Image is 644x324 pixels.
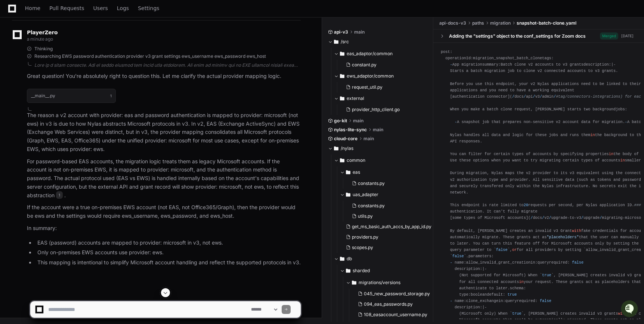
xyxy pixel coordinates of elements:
[512,248,517,252] span: or
[340,72,344,81] svg: Directory
[93,6,108,10] span: Users
[138,6,159,10] span: Settings
[334,92,428,104] button: external
[340,189,436,201] button: uas_adapter
[347,256,352,262] span: db
[353,268,370,274] span: sharded
[25,6,40,10] span: Home
[352,224,431,230] span: get_ms_basic_auth_accs_by_app_id.py
[572,228,581,233] span: with
[353,169,360,175] span: eas
[27,89,116,103] button: __main__.py1
[455,120,457,124] span: -
[334,48,428,60] button: eas_adaptor/common
[572,260,583,265] span: false
[334,144,338,153] svg: Directory
[524,94,526,99] span: /
[27,203,301,220] p: If the account were a true on-premises EWS account (not EAS, not Office365/Graph), then the provi...
[343,60,423,70] button: constant.py
[340,94,344,103] svg: Directory
[439,20,466,26] span: api-docs-v3
[341,39,349,45] span: /src
[524,203,528,207] span: 20
[7,56,21,69] img: 1756235613930-3d25f9e4-fa56-45dd-b3ad-e072dfbd1548
[358,213,373,219] span: utils.py
[25,63,95,69] div: We're available if you need us!
[445,56,473,60] span: operationId:
[27,72,301,81] p: Great question! You're absolutely right to question this. Let me clarify the actual provider mapp...
[472,20,484,26] span: paths
[343,104,423,115] button: provider_http_client.go
[449,33,586,39] div: Adding the "settings" object to the conf_settings for Zoom docs
[352,278,356,287] svg: Directory
[127,58,136,67] button: Start new chat
[549,216,551,220] span: /
[581,216,583,220] span: /
[517,20,576,26] span: snapshot-batch-clone.yaml
[343,221,431,232] button: get_ms_basic_auth_accs_by_app_id.py
[27,30,58,35] span: PlayerZero
[53,78,90,84] a: Powered byPylon
[25,56,123,63] div: Start new chat
[346,190,350,199] svg: Directory
[455,260,466,265] span: name:
[468,254,494,258] span: parameters:
[590,132,595,137] span: in
[334,37,338,46] svg: Directory
[354,29,365,35] span: main
[340,166,436,178] button: eas
[600,216,602,220] span: /
[27,224,301,233] p: In summary:
[343,232,431,242] button: providers.py
[341,145,353,151] span: /nylas
[547,235,579,239] span: "placeholders"
[359,280,400,286] span: migrations/versions
[352,62,377,68] span: constant.py
[352,84,383,90] span: request_util.py
[346,277,446,289] button: migrations/versions
[334,154,434,166] button: common
[27,157,301,200] p: For password-based EAS accounts, the migration logic treats them as legacy Microsoft accounts. If...
[482,62,501,67] span: summary:
[328,36,428,48] button: /src
[496,248,508,252] span: false
[542,273,551,277] span: true
[34,62,301,68] div: Lore ip d sitam consecte. Adi el seddo eiusmod tem incid utla etdolorem. Ali enim ad minimv qui n...
[340,254,344,263] svg: Directory
[334,253,434,265] button: db
[512,94,514,99] span: /
[343,242,431,253] button: scopes.py
[554,94,556,99] span: /
[31,94,55,98] h1: __main__.py
[620,158,625,163] span: in
[110,93,112,99] span: 1
[34,46,53,52] span: Thinking
[340,156,344,165] svg: Directory
[35,248,301,257] li: Only on-premises EWS accounts use provider: ews.
[540,94,542,99] span: /
[340,49,344,58] svg: Directory
[600,32,618,40] span: Merged
[349,201,431,211] button: constants.py
[353,118,363,124] span: main
[347,95,364,101] span: external
[490,20,511,26] span: migration
[7,7,22,22] img: PlayerZero
[455,267,482,271] span: description:
[346,168,350,177] svg: Directory
[34,53,266,59] span: Researching EWS password authentication provider v3 grant settings ews_username ews_password ews_...
[616,107,627,111] span: jobs:
[533,94,535,99] span: /
[328,142,428,154] button: /nylas
[549,260,570,265] span: required:
[346,266,350,275] svg: Directory
[334,127,367,133] span: nylas-lite-sync
[519,279,523,284] span: in
[452,254,464,258] span: false
[352,245,373,251] span: scopes.py
[353,192,378,198] span: uas_adapter
[583,62,611,67] span: description:
[27,111,301,154] p: The reason a v2 account with provider: eas and password authentication is mapped to provider: mic...
[450,62,452,67] span: -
